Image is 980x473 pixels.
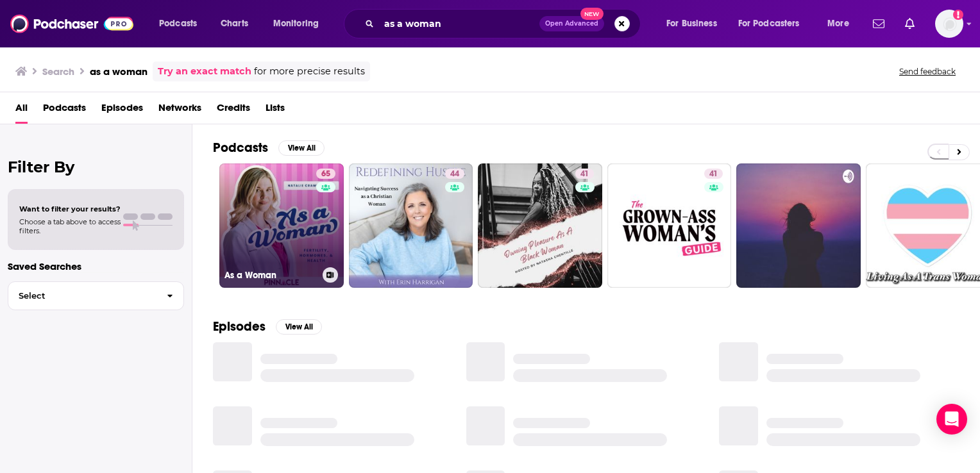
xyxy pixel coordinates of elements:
input: Search podcasts, credits, & more... [379,13,539,34]
a: Show notifications dropdown [868,13,890,35]
div: Open Intercom Messenger [936,404,967,435]
span: For Podcasters [738,15,800,33]
a: 41 [575,169,594,179]
h2: Filter By [8,158,184,176]
span: Podcasts [159,15,197,33]
button: Show profile menu [935,10,963,38]
a: 44 [445,169,464,179]
span: Choose a tab above to access filters. [19,217,121,235]
span: 65 [321,168,330,181]
span: More [827,15,849,33]
a: Show notifications dropdown [900,13,920,35]
a: 65 [316,169,335,179]
a: All [15,97,28,124]
h3: As a Woman [224,270,317,281]
button: Open AdvancedNew [539,16,604,31]
h3: as a woman [90,65,148,78]
button: open menu [264,13,335,34]
a: EpisodesView All [213,319,322,335]
button: View All [278,140,325,156]
button: open menu [818,13,865,34]
a: Podcasts [43,97,86,124]
h2: Episodes [213,319,266,335]
span: Charts [221,15,248,33]
a: Lists [266,97,285,124]
a: 41 [704,169,723,179]
span: Open Advanced [545,21,598,27]
a: Credits [217,97,250,124]
a: Episodes [101,97,143,124]
span: Select [8,292,156,300]
span: New [580,8,604,20]
button: Send feedback [895,66,959,77]
a: 44 [349,163,473,288]
p: Saved Searches [8,260,184,272]
span: For Business [666,15,717,33]
button: open menu [730,13,818,34]
div: Search podcasts, credits, & more... [356,9,653,38]
a: 41 [478,163,602,288]
button: open menu [150,13,214,34]
a: PodcastsView All [213,140,325,156]
svg: Add a profile image [953,10,963,20]
span: Monitoring [273,15,319,33]
h3: Search [42,65,74,78]
img: Podchaser - Follow, Share and Rate Podcasts [10,12,133,36]
a: 65As a Woman [219,163,344,288]
span: for more precise results [254,64,365,79]
span: 41 [580,168,589,181]
span: Logged in as BenLaurro [935,10,963,38]
span: Want to filter your results? [19,204,121,213]
a: Try an exact match [158,64,251,79]
img: User Profile [935,10,963,38]
button: View All [276,319,322,335]
span: 41 [709,168,718,181]
button: open menu [657,13,733,34]
button: Select [8,281,184,310]
a: Networks [158,97,201,124]
h2: Podcasts [213,140,268,156]
a: 41 [607,163,732,288]
span: 44 [450,168,459,181]
a: Charts [212,13,256,34]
